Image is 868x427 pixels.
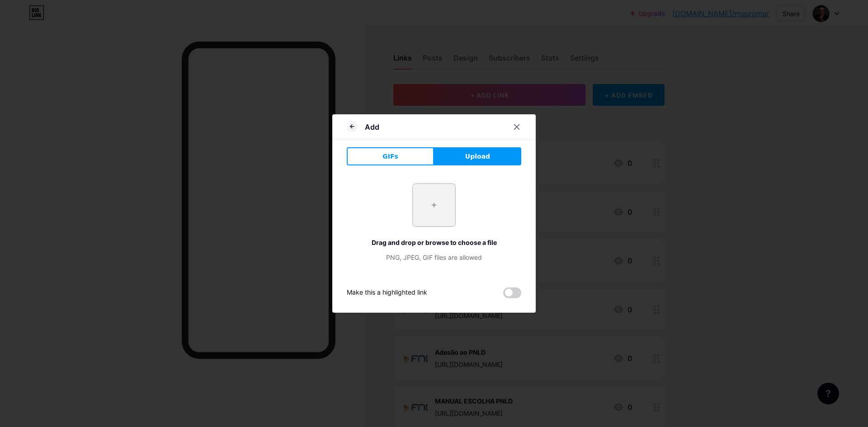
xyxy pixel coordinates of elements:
[465,152,490,161] span: Upload
[365,122,379,132] div: Add
[382,152,398,161] span: GIFs
[434,147,521,165] button: Upload
[347,287,427,298] div: Make this a highlighted link
[347,253,521,262] div: PNG, JPEG, GIF files are allowed
[347,147,434,165] button: GIFs
[347,238,521,247] div: Drag and drop or browse to choose a file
